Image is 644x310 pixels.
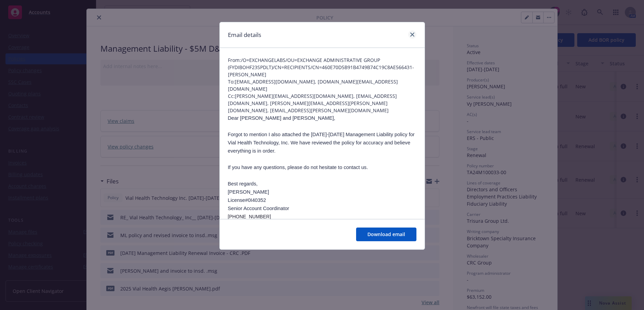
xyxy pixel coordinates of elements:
[228,206,289,211] span: Senior Account Coordinator
[367,231,405,237] span: Download email
[228,189,269,195] span: [PERSON_NAME]
[228,214,271,219] span: [PHONE_NUMBER]
[228,197,266,203] span: License#0I40352
[356,228,416,241] button: Download email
